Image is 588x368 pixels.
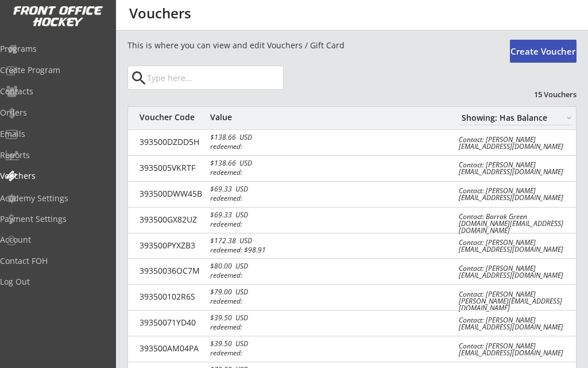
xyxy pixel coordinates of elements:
div: Contact: [PERSON_NAME] [EMAIL_ADDRESS][DOMAIN_NAME] [459,265,569,279]
div: 393500AM04PA [140,344,204,352]
button: Create Voucher [510,40,577,63]
div: Contact: [PERSON_NAME] [EMAIL_ADDRESS][DOMAIN_NAME] [459,187,569,201]
div: redeemed: [210,272,287,279]
div: redeemed: [210,221,287,228]
div: Contact: [PERSON_NAME] [EMAIL_ADDRESS][DOMAIN_NAME] [459,317,569,331]
div: 393500DZDD5H [140,138,204,146]
div: $69.33 USD [210,212,289,218]
div: 393500GX82UZ [140,216,204,224]
div: redeemed: [210,350,287,356]
button: search [129,69,148,87]
div: 393500DWW45B [140,190,204,198]
div: Voucher Code [140,113,204,121]
div: 39350071YD40 [140,319,204,327]
div: Contact: [PERSON_NAME] [EMAIL_ADDRESS][DOMAIN_NAME] [459,136,569,150]
div: $80.00 USD [210,263,289,270]
div: Contact: [PERSON_NAME] [EMAIL_ADDRESS][DOMAIN_NAME] [459,239,569,253]
div: $138.66 USD [210,160,289,167]
div: 3935005VKRTF [140,164,204,172]
div: redeemed: [210,195,287,202]
div: Contact: [PERSON_NAME] [PERSON_NAME][EMAIL_ADDRESS][DOMAIN_NAME] [459,291,569,312]
div: Contact: [PERSON_NAME] [EMAIL_ADDRESS][DOMAIN_NAME] [459,343,569,356]
div: $39.50 USD [210,315,289,321]
input: Type here... [145,66,283,89]
div: redeemed: [210,324,287,331]
div: $172.38 USD [210,237,289,244]
div: redeemed: [210,143,287,150]
div: redeemed: [210,169,287,176]
div: Contact: [PERSON_NAME] [EMAIL_ADDRESS][DOMAIN_NAME] [459,162,569,175]
div: 15 Vouchers [506,89,577,99]
div: 39350036OC7M [140,267,204,275]
div: $69.33 USD [210,186,289,193]
div: redeemed: [210,298,287,305]
div: 393500PYXZB3 [140,241,204,250]
div: $138.66 USD [210,134,289,141]
div: Contact: Barrak Green [DOMAIN_NAME][EMAIL_ADDRESS][DOMAIN_NAME] [459,213,569,234]
div: $39.50 USD [210,340,289,347]
div: 393500102R6S [140,293,204,301]
div: redeemed: $98.91 [210,247,287,254]
div: This is where you can view and edit Vouchers / Gift Card [127,40,510,51]
div: $79.00 USD [210,289,289,296]
div: Value [210,113,262,121]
